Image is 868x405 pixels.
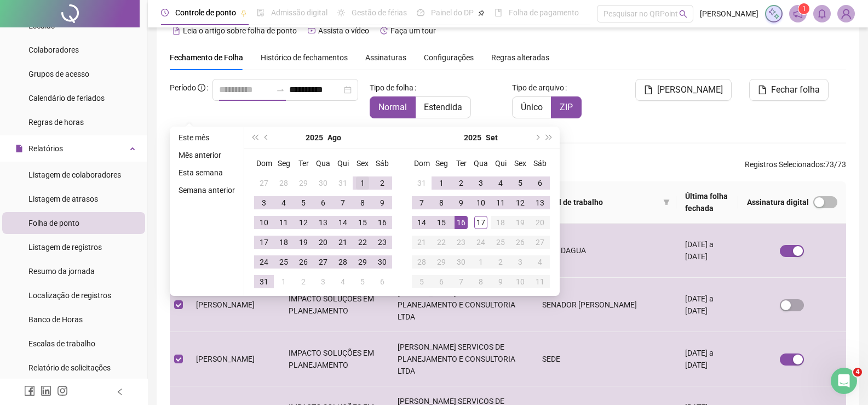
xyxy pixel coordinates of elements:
[372,193,392,213] td: 2025-08-09
[376,176,389,190] div: 2
[451,252,471,272] td: 2025-09-30
[530,173,550,193] td: 2025-09-06
[274,213,294,232] td: 2025-08-11
[333,213,353,232] td: 2025-08-14
[356,196,369,209] div: 8
[294,193,313,213] td: 2025-08-05
[455,196,468,209] div: 9
[28,339,95,348] span: Escalas de trabalho
[317,275,330,288] div: 3
[254,252,274,272] td: 2025-08-24
[435,176,448,190] div: 1
[491,252,510,272] td: 2025-10-02
[455,275,468,288] div: 7
[28,291,111,300] span: Localização de registros
[415,255,428,269] div: 28
[294,173,313,193] td: 2025-07-29
[635,79,732,101] button: [PERSON_NAME]
[451,193,471,213] td: 2025-09-09
[353,252,372,272] td: 2025-08-29
[455,236,468,249] div: 23
[510,193,530,213] td: 2025-09-12
[435,216,448,229] div: 15
[353,232,372,252] td: 2025-08-22
[257,275,271,288] div: 31
[337,9,345,16] span: sun
[390,26,436,35] span: Faça um tour
[313,252,333,272] td: 2025-08-27
[802,5,806,13] span: 1
[254,193,274,213] td: 2025-08-03
[277,196,290,209] div: 4
[257,9,265,16] span: file-done
[356,255,369,269] div: 29
[679,10,687,18] span: search
[464,127,481,149] button: year panel
[28,243,102,252] span: Listagem de registros
[474,236,487,249] div: 24
[277,216,290,229] div: 11
[543,127,555,149] button: super-next-year
[274,252,294,272] td: 2025-08-25
[533,236,547,249] div: 27
[415,216,428,229] div: 14
[297,255,310,269] div: 26
[333,252,353,272] td: 2025-08-28
[336,275,349,288] div: 4
[471,193,491,213] td: 2025-09-10
[352,8,407,17] span: Gestão de férias
[297,236,310,249] div: 19
[254,153,274,173] th: Dom
[28,144,63,153] span: Relatórios
[412,232,432,252] td: 2025-09-21
[317,196,330,209] div: 6
[28,70,89,78] span: Grupos de acesso
[372,272,392,292] td: 2025-09-06
[432,193,451,213] td: 2025-09-08
[431,8,474,17] span: Painel do DP
[333,193,353,213] td: 2025-08-07
[257,255,271,269] div: 24
[415,176,428,190] div: 31
[510,153,530,173] th: Sex
[28,94,105,102] span: Calendário de feriados
[530,213,550,232] td: 2025-09-20
[831,368,857,394] iframe: Intercom live chat
[415,236,428,249] div: 21
[318,26,369,35] span: Assista o vídeo
[261,127,273,149] button: prev-year
[533,278,676,332] td: SENADOR [PERSON_NAME]
[356,176,369,190] div: 1
[798,3,809,14] sup: 1
[353,272,372,292] td: 2025-09-05
[257,216,271,229] div: 10
[514,255,527,269] div: 3
[317,216,330,229] div: 13
[116,388,124,396] span: left
[198,84,205,92] span: info-circle
[389,278,533,332] td: [PERSON_NAME] SERVICOS DE PLANEJAMENTO E CONSULTORIA LTDA
[28,45,79,54] span: Colaboradores
[533,332,676,386] td: SEDE
[432,153,451,173] th: Seg
[280,278,389,332] td: IMPACTO SOLUÇÕES EM PLANEJAMENTO
[533,255,547,269] div: 4
[254,213,274,232] td: 2025-08-10
[514,216,527,229] div: 19
[313,193,333,213] td: 2025-08-06
[174,166,239,179] li: Esta semana
[478,10,485,16] span: pushpin
[491,213,510,232] td: 2025-09-18
[471,252,491,272] td: 2025-10-01
[455,255,468,269] div: 30
[28,170,121,179] span: Listagem de colaboradores
[758,85,767,94] span: file
[356,236,369,249] div: 22
[254,173,274,193] td: 2025-07-27
[474,216,487,229] div: 17
[474,275,487,288] div: 8
[24,385,35,396] span: facebook
[514,236,527,249] div: 26
[486,127,498,149] button: month panel
[170,53,243,62] span: Fechamento de Folha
